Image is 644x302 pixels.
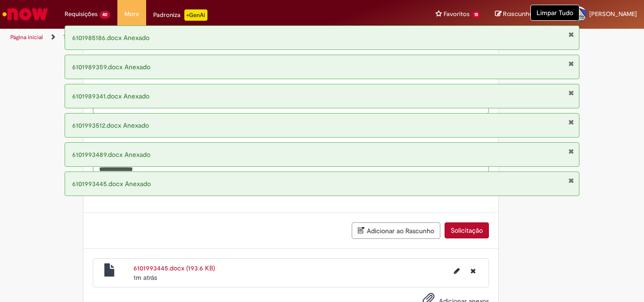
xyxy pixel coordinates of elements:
[133,273,157,282] time: 29/08/2025 22:52:18
[568,147,574,155] button: Fechar Notificação
[568,118,574,126] button: Fechar Notificação
[133,264,215,272] a: 6101993445.docx (193.6 KB)
[448,263,465,278] button: Editar nome de arquivo 6101993445.docx
[72,92,149,100] span: 6101989341.docx Anexado
[530,5,579,21] button: Limpar todas as notificações
[465,263,481,278] button: Excluir 6101993445.docx
[63,33,113,41] a: Todos os Catálogos
[568,177,574,184] button: Fechar Notificação
[7,29,422,46] ul: Trilhas de página
[568,89,574,97] button: Fechar Notificação
[72,63,150,71] span: 6101989359.docx Anexado
[72,150,150,159] span: 6101993489.docx Anexado
[589,10,637,18] span: [PERSON_NAME]
[72,180,151,188] span: 6101993445.docx Anexado
[72,33,149,42] span: 6101985186.docx Anexado
[445,222,489,238] button: Solicitação
[1,5,50,24] img: ServiceNow
[133,273,157,282] span: 1m atrás
[72,121,149,130] span: 6101993512.docx Anexado
[352,222,440,239] button: Adicionar ao Rascunho
[568,31,574,38] button: Fechar Notificação
[10,33,43,41] a: Página inicial
[568,60,574,67] button: Fechar Notificação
